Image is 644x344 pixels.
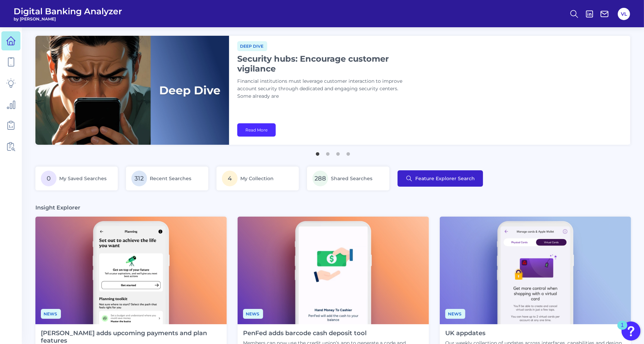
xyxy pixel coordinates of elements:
img: News - Phone.png [238,217,429,324]
span: by [PERSON_NAME] [14,16,122,21]
div: 1 [621,325,624,334]
span: 0 [41,171,57,186]
a: News [445,310,465,317]
h4: PenFed adds barcode cash deposit tool [243,330,423,337]
h3: Insight Explorer [35,204,80,211]
span: 312 [131,171,147,186]
a: News [41,310,61,317]
span: News [445,309,465,319]
a: 4My Collection [216,167,299,190]
button: Feature Explorer Search [398,170,483,187]
span: Recent Searches [150,175,191,182]
span: 4 [222,171,238,186]
a: 0My Saved Searches [35,167,118,190]
span: 288 [312,171,328,186]
span: My Collection [240,175,274,182]
span: Deep dive [237,41,267,51]
button: Open Resource Center, 1 new notification [622,322,641,341]
img: bannerImg [35,36,229,145]
button: 4 [345,149,352,156]
img: News - Phone (4).png [35,217,227,324]
span: Digital Banking Analyzer [14,6,122,16]
p: Financial institutions must leverage customer interaction to improve account security through ded... [237,78,407,100]
a: Read More [237,123,276,137]
button: 3 [335,149,341,156]
span: News [243,309,263,319]
a: 312Recent Searches [126,167,208,190]
span: My Saved Searches [59,175,107,182]
button: 2 [324,149,331,156]
h1: Security hubs: Encourage customer vigilance [237,54,407,74]
span: Feature Explorer Search [415,176,475,181]
button: VL [618,8,630,20]
a: News [243,310,263,317]
img: Appdates - Phone (9).png [440,217,631,324]
a: 288Shared Searches [307,167,389,190]
button: 1 [314,149,321,156]
h4: UK appdates [445,330,626,337]
span: News [41,309,61,319]
span: Shared Searches [331,175,372,182]
a: Deep dive [237,43,267,49]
